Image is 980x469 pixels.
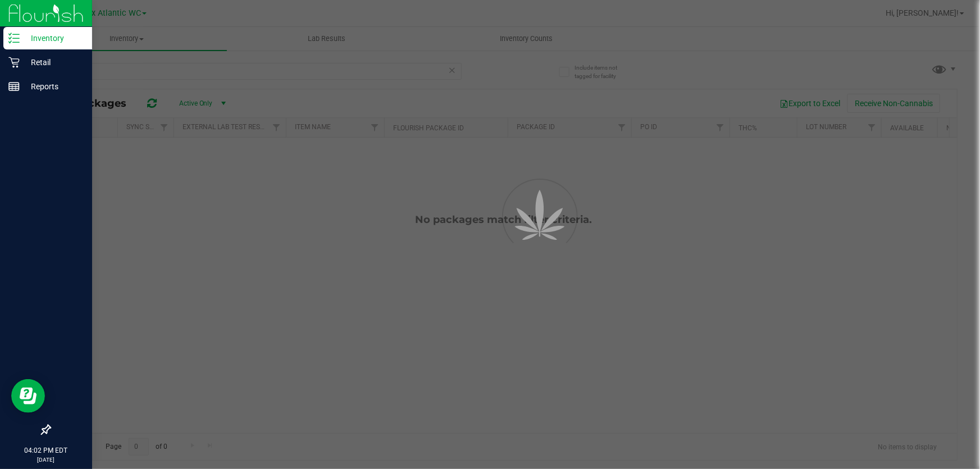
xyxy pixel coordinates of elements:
[8,81,20,92] inline-svg: Reports
[20,31,87,45] p: Inventory
[8,57,20,68] inline-svg: Retail
[11,379,45,413] iframe: Resource center
[20,56,87,69] p: Retail
[20,80,87,93] p: Reports
[8,33,20,44] inline-svg: Inventory
[5,445,87,456] p: 04:02 PM EDT
[5,456,87,464] p: [DATE]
